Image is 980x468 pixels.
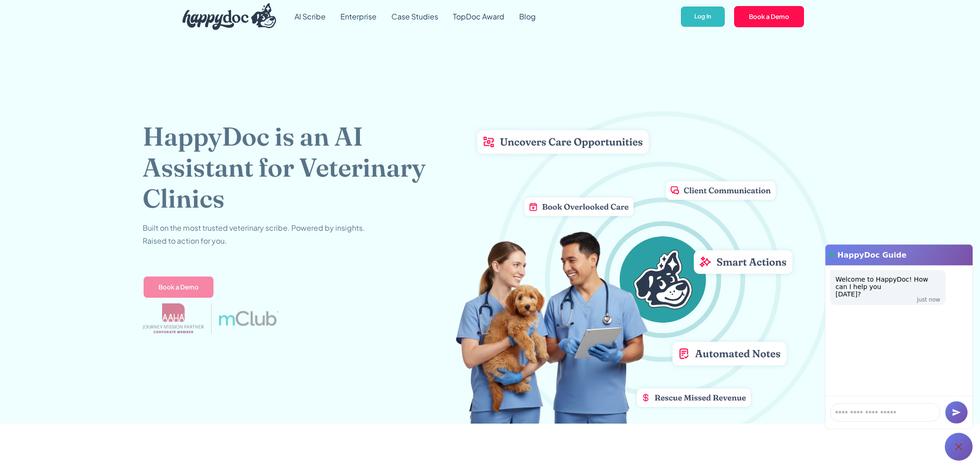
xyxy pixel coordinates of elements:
[175,1,276,32] a: home
[182,3,276,30] img: HappyDoc Logo: A happy dog with his ear up, listening.
[143,275,214,298] a: Book a Demo
[143,303,204,333] img: AAHA Advantage logo
[143,121,455,214] h1: HappyDoc is an AI Assistant for Veterinary Clinics
[680,6,726,28] a: Log In
[733,5,805,28] a: Book a Demo
[143,221,365,247] p: Built on the most trusted veterinary scribe. Powered by insights. Raised to action for you.
[219,311,278,326] img: mclub logo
